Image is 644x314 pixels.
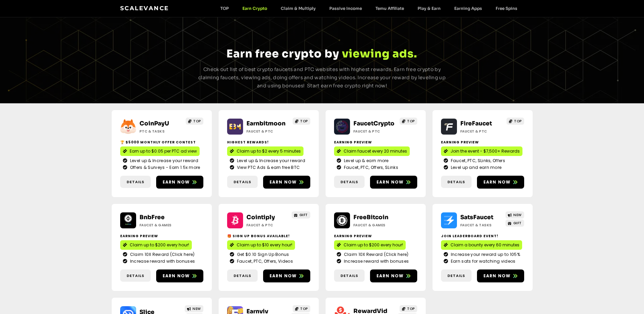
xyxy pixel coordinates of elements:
a: BnbFree [140,214,165,221]
span: NEW [192,306,201,311]
span: Offers & Surveys - Earn 1.5x more [128,164,200,171]
span: Faucet, PTC, Offers, Videos [235,258,293,264]
span: Get $0.10 Sign Up Bonus [235,251,289,258]
span: Level up and earn more [449,164,502,171]
a: Earning Apps [447,6,489,11]
span: Claim up to $10 every hour! [237,242,292,248]
h2: Earning Preview [334,140,417,145]
a: TOP [507,118,524,125]
a: Earn now [263,269,310,282]
span: Details [341,179,358,185]
span: Earn now [270,179,297,185]
a: Join the event - $7,500+ Rewards [441,146,522,156]
h2: Faucet & Games [140,223,182,228]
span: Claim up to $200 every hour! [344,242,403,248]
nav: Menu [214,6,524,11]
a: Earn now [263,176,310,189]
span: Claim faucet every 20 minutes [344,148,407,154]
a: Claim 10X Reward (Click here) [123,251,201,258]
a: Free Spins [489,6,524,11]
a: Temu Affiliate [369,6,411,11]
span: GIFT [299,212,308,217]
h2: Earning Preview [334,233,417,239]
a: Earn now [370,269,417,282]
span: Details [127,273,144,279]
span: NEW [513,212,522,217]
h2: Faucet & PTC [460,129,503,134]
a: Claim faucet every 20 minutes [334,146,410,156]
a: Play & Earn [411,6,447,11]
span: Claim up to $2 every 5 minutes [237,148,301,154]
a: TOP [293,305,310,312]
span: TOP [407,306,415,311]
span: Earn sats for watching videos [449,258,516,264]
span: TOP [300,119,308,124]
span: Claim 10X Reward (Click here) [342,251,409,258]
h2: Faucet & Tasks [460,223,503,228]
a: TOP [214,6,236,11]
span: Earn now [483,273,511,279]
a: Details [227,176,258,188]
h2: 🎁 Sign up bonus available! [227,233,310,239]
a: Earn now [156,176,203,189]
span: TOP [193,119,201,124]
a: Claim up to $200 every hour! [334,240,406,250]
span: Level up & earn more [342,158,389,164]
span: Faucet, PTC, Offers, SLinks [342,164,398,171]
span: Earn now [483,179,511,185]
span: Details [127,179,144,185]
a: FreeBitcoin [353,214,388,221]
h2: Faucet & PTC [353,129,396,134]
h2: Highest Rewards! [227,140,310,145]
a: GIFT [292,211,310,219]
span: TOP [514,119,522,124]
a: NEW [505,211,524,219]
h2: Faucet & PTC [246,223,289,228]
a: Earn up to $0.05 per PTC ad view [120,146,200,156]
span: Faucet, PTC, SLinks, Offers [449,158,505,164]
span: Level up & Increase your reward [128,158,198,164]
h2: ptc & Tasks [140,129,182,134]
a: Cointiply [246,214,275,221]
h2: Join Leaderboard event! [441,233,524,239]
span: TOP [300,306,308,311]
span: Earn free crypto by [226,47,339,60]
a: Claim up to $10 every hour! [227,240,295,250]
h2: Earning Preview [441,140,524,145]
span: Details [341,273,358,279]
a: Earn now [370,176,417,189]
a: Earnbitmoon [246,120,286,127]
a: Earn now [477,176,524,189]
span: Details [234,273,251,279]
a: Passive Income [323,6,369,11]
span: Details [447,179,465,185]
a: TOP [186,118,203,125]
span: Details [447,273,465,279]
a: Earn now [156,269,203,282]
a: TOP [293,118,310,125]
a: Claim up to $200 every hour! [120,240,192,250]
a: Earn Crypto [236,6,274,11]
a: Details [227,269,258,282]
span: Increase reward with bonuses [128,258,195,264]
a: Details [441,176,472,188]
a: CoinPayU [140,120,169,127]
span: Claim 10X Reward (Click here) [128,251,195,258]
span: Claim up to $200 every hour! [130,242,189,248]
a: GIFT [505,220,524,227]
span: Earn now [376,179,404,185]
span: Increase your reward up to 105% [449,251,520,258]
span: Join the event - $7,500+ Rewards [450,148,520,154]
h2: Earning Preview [120,233,203,239]
span: Earn now [376,273,404,279]
a: Claim & Multiply [274,6,323,11]
a: Details [120,176,151,188]
span: Increase reward with bonuses [342,258,409,264]
a: Details [441,269,472,282]
h2: Faucet & Games [353,223,396,228]
h2: Faucet & PTC [246,129,289,134]
a: Scalevance [120,5,169,12]
a: Details [120,269,151,282]
span: TOP [407,119,415,124]
a: Claim 10X Reward (Click here) [337,251,415,258]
